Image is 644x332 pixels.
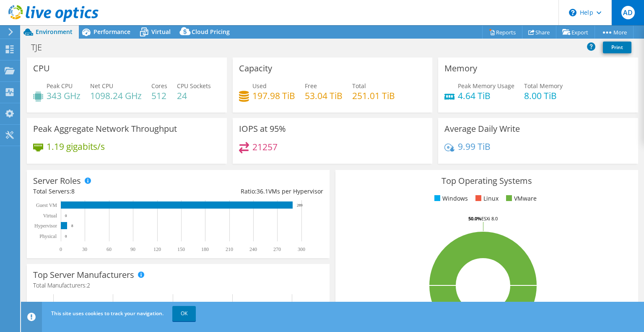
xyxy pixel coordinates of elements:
h4: 343 GHz [47,91,80,100]
text: Guest VM [36,202,57,208]
h3: Average Daily Write [444,124,520,133]
text: 180 [201,246,209,252]
h3: Top Server Manufacturers [33,270,134,280]
span: 2 [87,281,90,289]
h3: IOPS at 95% [239,124,286,133]
text: Hypervisor [34,223,57,229]
text: 150 [177,246,185,252]
span: 8 [71,187,75,195]
h3: Top Operating Systems [342,176,632,186]
a: OK [172,306,196,321]
h4: 1.19 gigabits/s [47,142,105,151]
text: 90 [130,246,135,252]
h1: TJE [27,43,55,52]
span: AD [621,6,635,19]
a: Print [603,42,631,53]
li: Windows [432,194,468,203]
h4: 197.98 TiB [252,91,295,100]
span: Total [352,82,366,90]
span: Environment [36,28,73,36]
li: Linux [473,194,499,203]
span: Free [305,82,317,90]
text: 300 [298,246,305,252]
text: 210 [226,246,233,252]
text: Physical [39,233,57,239]
span: Used [252,82,267,90]
h4: 251.01 TiB [352,91,395,100]
span: 36.1 [257,187,268,195]
text: 120 [153,246,161,252]
span: Virtual [151,28,171,36]
span: Peak CPU [47,82,73,90]
text: 0 [65,234,67,238]
span: Cores [151,82,167,90]
tspan: ESXi 8.0 [481,215,498,222]
h4: 53.04 TiB [305,91,343,100]
h3: Peak Aggregate Network Throughput [33,124,177,133]
span: Net CPU [90,82,113,90]
text: 60 [106,246,112,252]
a: Share [522,26,556,39]
h4: 512 [151,91,167,100]
span: Peak Memory Usage [458,82,514,90]
text: Virtual [43,213,57,219]
h4: 9.99 TiB [458,142,491,151]
text: 0 [65,214,67,218]
text: 0 [60,246,62,252]
div: Ratio: VMs per Hypervisor [178,187,323,196]
text: 270 [273,246,281,252]
h4: 4.64 TiB [458,91,514,100]
svg: \n [569,9,576,16]
a: Export [556,26,595,39]
a: More [595,26,634,39]
h3: CPU [33,64,50,73]
tspan: 50.0% [468,215,481,222]
h4: 24 [177,91,211,100]
h3: Memory [444,64,477,73]
li: VMware [504,194,537,203]
span: Cloud Pricing [192,28,230,36]
text: 30 [82,246,87,252]
h3: Capacity [239,64,272,73]
div: Total Servers: [33,187,178,196]
span: Performance [93,28,130,36]
span: Total Memory [524,82,563,90]
text: 289 [297,203,303,207]
span: This site uses cookies to track your navigation. [51,310,164,317]
text: 240 [249,246,257,252]
a: Reports [482,26,522,39]
span: CPU Sockets [177,82,211,90]
text: 8 [71,224,73,228]
h4: 1098.24 GHz [90,91,142,100]
h4: Total Manufacturers: [33,281,323,290]
h4: 21257 [252,142,278,152]
h3: Server Roles [33,176,81,186]
h4: 8.00 TiB [524,91,563,100]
